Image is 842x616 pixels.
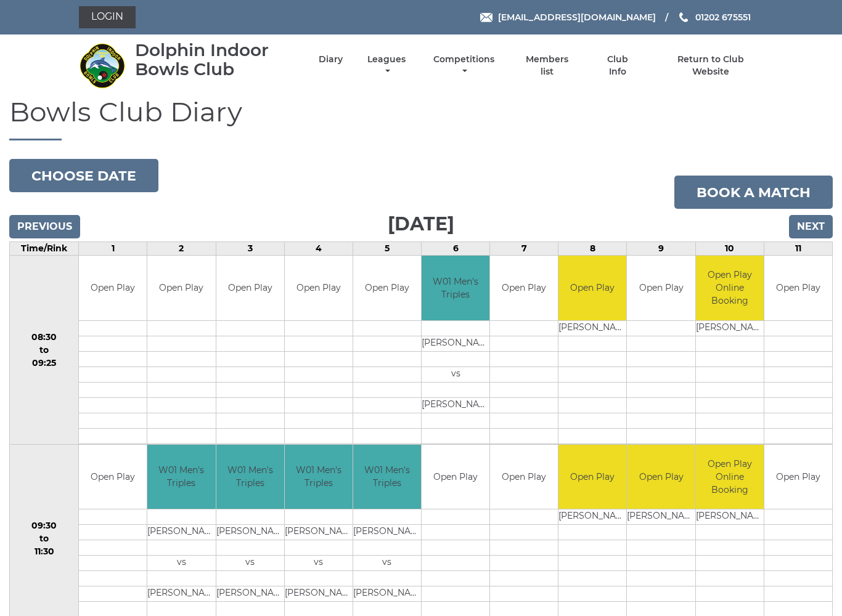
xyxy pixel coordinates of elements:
[135,41,297,79] div: Dolphin Indoor Bowls Club
[216,256,284,320] td: Open Play
[285,525,353,540] td: [PERSON_NAME]
[216,586,284,602] td: [PERSON_NAME]
[627,242,695,256] td: 9
[285,445,353,509] td: W01 Men's Triples
[147,525,215,540] td: [PERSON_NAME]
[695,12,751,23] span: 01202 675551
[519,54,576,78] a: Members list
[79,43,125,89] img: Dolphin Indoor Bowls Club
[695,242,764,256] td: 10
[480,13,493,22] img: Email
[422,397,489,413] td: [PERSON_NAME]
[430,54,497,78] a: Competitions
[422,367,489,382] td: vs
[558,256,626,320] td: Open Play
[284,242,353,256] td: 4
[422,256,489,320] td: W01 Men's Triples
[696,320,764,336] td: [PERSON_NAME]
[79,6,136,28] a: Login
[285,256,353,320] td: Open Play
[558,320,626,336] td: [PERSON_NAME]
[627,509,695,525] td: [PERSON_NAME]
[353,256,421,320] td: Open Play
[147,445,215,509] td: W01 Men's Triples
[490,256,558,320] td: Open Play
[696,509,764,525] td: [PERSON_NAME]
[353,242,421,256] td: 5
[679,12,688,22] img: Phone us
[353,586,421,602] td: [PERSON_NAME]
[9,215,80,238] input: Previous
[764,445,832,509] td: Open Play
[79,256,147,320] td: Open Play
[216,525,284,540] td: [PERSON_NAME]
[764,256,832,320] td: Open Play
[422,242,490,256] td: 6
[285,586,353,602] td: [PERSON_NAME]
[364,54,409,78] a: Leagues
[490,445,558,509] td: Open Play
[147,556,215,571] td: vs
[147,586,215,602] td: [PERSON_NAME]
[764,242,832,256] td: 11
[10,242,79,256] td: Time/Rink
[319,54,343,65] a: Diary
[285,556,353,571] td: vs
[558,242,627,256] td: 8
[216,556,284,571] td: vs
[9,97,833,140] h1: Bowls Club Diary
[696,445,764,509] td: Open Play Online Booking
[558,445,626,509] td: Open Play
[147,242,216,256] td: 2
[789,215,833,238] input: Next
[597,54,637,78] a: Club Info
[216,445,284,509] td: W01 Men's Triples
[147,256,215,320] td: Open Play
[696,256,764,320] td: Open Play Online Booking
[10,256,79,445] td: 08:30 to 09:25
[674,176,833,209] a: Book a match
[9,159,158,192] button: Choose date
[627,256,695,320] td: Open Play
[353,445,421,509] td: W01 Men's Triples
[558,509,626,525] td: [PERSON_NAME]
[353,525,421,540] td: [PERSON_NAME]
[480,10,656,24] a: Email [EMAIL_ADDRESS][DOMAIN_NAME]
[216,242,284,256] td: 3
[627,445,695,509] td: Open Play
[490,242,558,256] td: 7
[677,10,751,24] a: Phone us 01202 675551
[422,336,489,351] td: [PERSON_NAME]
[79,445,147,509] td: Open Play
[498,12,656,23] span: [EMAIL_ADDRESS][DOMAIN_NAME]
[353,556,421,571] td: vs
[422,445,489,509] td: Open Play
[79,242,147,256] td: 1
[659,54,763,78] a: Return to Club Website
